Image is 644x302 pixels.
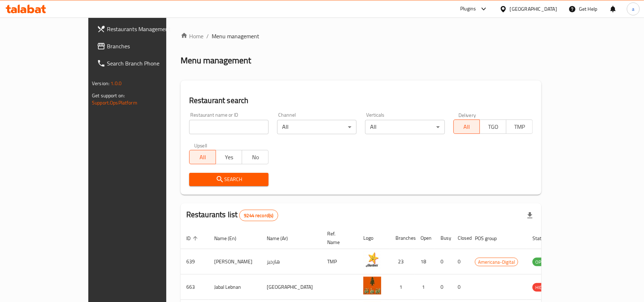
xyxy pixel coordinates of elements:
span: TGO [483,122,503,132]
div: Export file [521,207,539,224]
button: All [189,150,216,164]
span: All [192,152,213,162]
h2: Restaurants list [186,209,278,221]
td: 23 [390,249,415,274]
span: Name (Ar) [267,234,297,243]
span: Branches [107,42,190,50]
td: [PERSON_NAME] [208,249,261,274]
span: Ref. Name [327,229,349,247]
a: Support.OpsPlatform [92,98,137,107]
td: 1 [390,274,415,300]
button: Yes [216,150,242,164]
span: 1.0.0 [110,79,122,88]
span: POS group [475,234,506,243]
span: Yes [219,152,240,162]
h2: Menu management [181,55,251,66]
span: Search Branch Phone [107,59,190,68]
span: ID [186,234,200,243]
a: Branches [91,38,196,55]
a: Search Branch Phone [91,55,196,72]
label: Upsell [194,143,207,148]
td: هارديز [261,249,321,274]
div: HIDDEN [532,283,554,292]
td: 0 [452,274,469,300]
label: Delivery [458,112,476,117]
td: TMP [321,249,358,274]
span: All [457,122,477,132]
td: Jabal Lebnan [208,274,261,300]
span: 9244 record(s) [240,212,277,219]
td: 0 [435,249,452,274]
button: TGO [480,120,506,134]
span: No [245,152,266,162]
span: OPEN [532,258,550,266]
img: Hardee's [363,251,381,269]
button: All [453,120,480,134]
span: HIDDEN [532,283,554,292]
span: Status [532,234,556,243]
td: 0 [452,249,469,274]
td: 0 [435,274,452,300]
a: Restaurants Management [91,20,196,38]
img: Jabal Lebnan [363,277,381,294]
th: Closed [452,227,469,249]
td: [GEOGRAPHIC_DATA] [261,274,321,300]
button: TMP [506,120,533,134]
span: TMP [509,122,530,132]
span: Restaurants Management [107,25,190,33]
th: Busy [435,227,452,249]
div: Plugins [460,5,476,13]
div: All [277,120,357,134]
td: 1 [415,274,435,300]
th: Branches [390,227,415,249]
li: / [206,32,209,40]
h2: Restaurant search [189,95,533,106]
span: Get support on: [92,91,125,100]
div: [GEOGRAPHIC_DATA] [510,5,557,13]
th: Open [415,227,435,249]
button: Search [189,173,269,186]
span: Version: [92,79,109,88]
button: No [242,150,269,164]
span: Search [195,175,263,184]
span: a [632,5,634,13]
th: Logo [358,227,390,249]
td: 18 [415,249,435,274]
span: Menu management [212,32,259,40]
div: All [365,120,444,134]
span: Name (En) [214,234,246,243]
div: Total records count [239,210,278,221]
input: Search for restaurant name or ID.. [189,120,269,134]
span: Americana-Digital [475,258,518,266]
nav: breadcrumb [181,32,541,40]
